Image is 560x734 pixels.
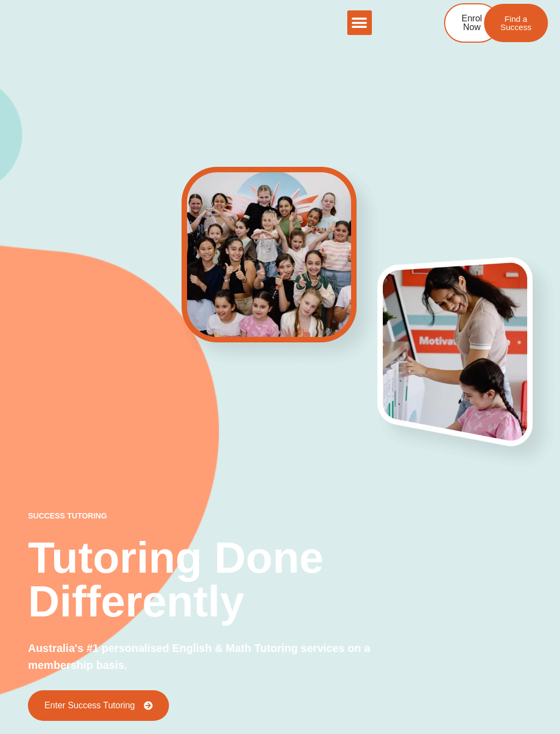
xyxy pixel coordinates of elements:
[500,15,532,31] span: Find a Success
[484,4,548,42] a: Find a Success
[28,536,532,624] h2: Tutoring Done Differently
[347,10,372,35] div: Menu Toggle
[28,640,396,674] p: Australia's #1 personalised English & Math Tutoring services on a membership basis.
[462,14,482,32] span: Enrol Now
[28,690,168,721] a: Enter Success Tutoring
[44,701,135,710] span: Enter Success Tutoring
[444,3,499,43] a: Enrol Now
[28,512,532,520] p: success tutoring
